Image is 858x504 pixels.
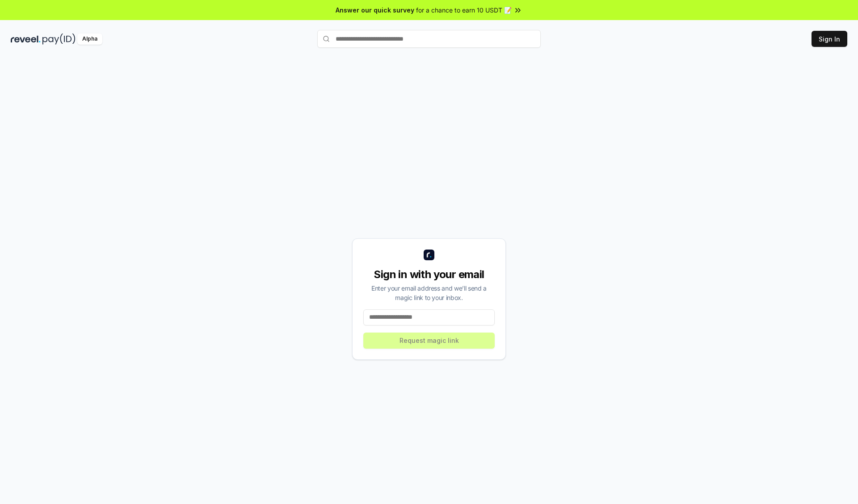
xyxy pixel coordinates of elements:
img: logo_small [424,250,434,260]
button: Sign In [812,31,847,47]
div: Enter your email address and we’ll send a magic link to your inbox. [363,283,495,302]
span: for a chance to earn 10 USDT 📝 [416,5,512,15]
div: Alpha [77,33,102,45]
img: reveel_dark [11,33,41,45]
img: pay_id [42,33,76,45]
div: Sign in with your email [363,267,495,282]
span: Answer our quick survey [336,5,414,15]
